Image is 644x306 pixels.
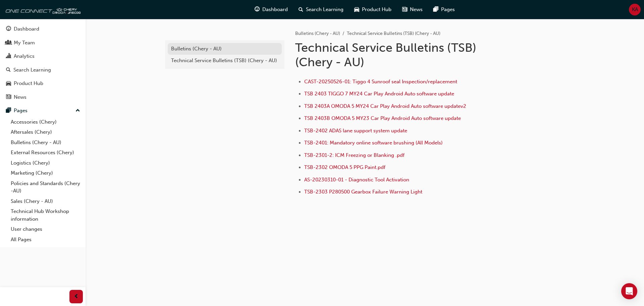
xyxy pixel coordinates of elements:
[428,3,460,16] a: pages-iconPages
[293,3,349,16] a: search-iconSearch Learning
[306,6,343,13] span: Search Learning
[304,177,409,183] a: AS-20230310-01 - Diagnostic Tool Activation
[304,140,443,146] a: TSB-2401: Mandatory online software brushing (All Models)
[3,21,83,104] button: DashboardMy TeamAnalyticsSearch LearningProduct HubNews
[3,104,83,117] button: Pages
[304,103,466,109] a: TSB 2403A OMODA 5 MY24 Car Play Android Auto software updatev2
[6,26,11,32] span: guage-icon
[304,128,407,134] a: TSB-2402 ADAS lane support system update
[347,30,440,38] li: Technical Service Bulletins (TSB) (Chery - AU)
[304,189,422,195] a: TSB-2303 P280500 Gearbox Failure Warning Light
[6,81,11,87] span: car-icon
[3,3,80,16] img: oneconnect
[8,168,83,178] a: Marketing (Chery)
[299,5,303,14] span: search-icon
[14,25,39,33] div: Dashboard
[8,224,83,234] a: User changes
[171,45,278,53] div: Bulletins (Chery - AU)
[295,40,515,70] h1: Technical Service Bulletins (TSB) (Chery - AU)
[3,37,83,49] a: My Team
[14,52,35,60] div: Analytics
[14,39,35,47] div: My Team
[632,6,638,13] span: KA
[3,77,83,90] a: Product Hub
[249,3,293,16] a: guage-iconDashboard
[8,234,83,245] a: All Pages
[8,196,83,207] a: Sales (Chery - AU)
[13,66,51,74] div: Search Learning
[6,94,11,100] span: news-icon
[304,164,385,170] a: TSB-2302 OMODA 5 PPG Paint.pdf
[304,91,454,97] a: TSB 2403 TIGGO 7 MY24 Car Play Android Auto software update
[8,178,83,196] a: Policies and Standards (Chery -AU)
[168,43,282,55] a: Bulletins (Chery - AU)
[3,50,83,62] a: Analytics
[8,127,83,137] a: Aftersales (Chery)
[8,206,83,224] a: Technical Hub Workshop information
[621,283,637,299] div: Open Intercom Messenger
[6,40,11,46] span: people-icon
[14,93,26,101] div: News
[8,117,83,127] a: Accessories (Chery)
[304,115,461,121] a: TSB 2403B OMODA 5 MY23 Car Play Android Auto software update
[397,3,428,16] a: news-iconNews
[8,158,83,168] a: Logistics (Chery)
[171,57,278,64] div: Technical Service Bulletins (TSB) (Chery - AU)
[410,6,423,13] span: News
[3,23,83,35] a: Dashboard
[3,64,83,76] a: Search Learning
[433,5,438,14] span: pages-icon
[8,147,83,158] a: External Resources (Chery)
[629,4,641,15] button: KA
[168,55,282,67] a: Technical Service Bulletins (TSB) (Chery - AU)
[14,80,43,87] div: Product Hub
[402,5,407,14] span: news-icon
[349,3,397,16] a: car-iconProduct Hub
[14,107,28,115] div: Pages
[262,6,288,13] span: Dashboard
[255,5,260,14] span: guage-icon
[3,91,83,103] a: News
[304,79,457,85] a: CAST-20250526-01: Tiggo 4 Sunroof seal Inspection/replacement
[74,293,79,301] span: prev-icon
[75,106,80,115] span: up-icon
[295,31,340,36] a: Bulletins (Chery - AU)
[304,152,405,158] a: TSB-2301-2: ICM Freezing or Blanking .pdf
[8,137,83,148] a: Bulletins (Chery - AU)
[6,108,11,114] span: pages-icon
[362,6,391,13] span: Product Hub
[6,53,11,59] span: chart-icon
[354,5,359,14] span: car-icon
[6,67,11,73] span: search-icon
[441,6,455,13] span: Pages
